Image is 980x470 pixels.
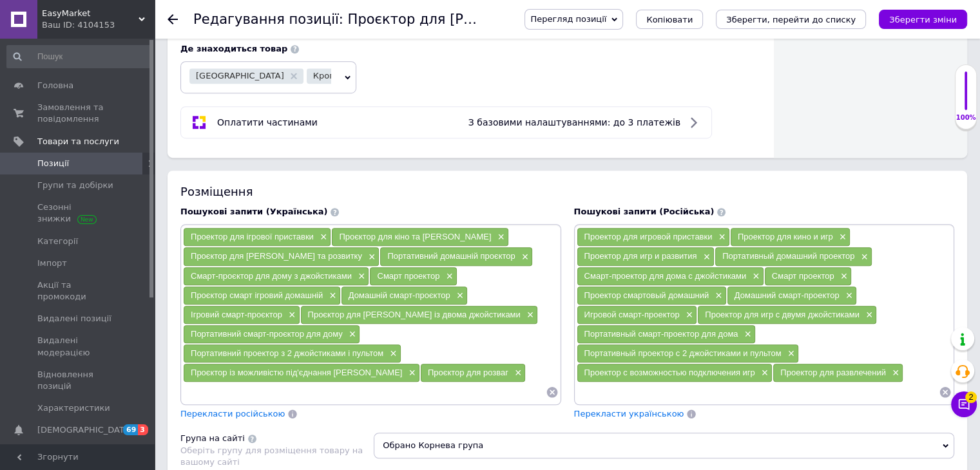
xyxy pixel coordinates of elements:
[749,271,760,282] span: ×
[191,232,314,241] span: Проектор для ігрової приставки
[13,46,270,127] p: — це багатофункціональний смарт-проєктор, який поєднує можливості домашнього кінотеатру та ігрово...
[180,207,327,216] span: Пошукові запити (Українська)
[716,10,866,29] button: Зберегти, перейти до списку
[584,251,697,261] span: Проектор для игр и развития
[951,391,977,417] button: Чат з покупцем2
[13,48,65,57] strong: HCS350 PRO
[326,290,336,301] span: ×
[13,13,245,35] strong: Проєктор HCS350 PRO з джойстиками та іграми (Android 11)
[858,252,868,263] span: ×
[584,368,755,377] span: Проектор с возможностью подключения игр
[838,271,848,282] span: ×
[365,252,376,263] span: ×
[13,61,270,155] p: - это многофункциональный смарт-проектор, который сочетает возможности домашнего кинотеатра и игр...
[168,14,178,24] div: Повернутися назад
[339,232,491,241] span: Проєктор для кіно та [PERSON_NAME]
[387,348,397,359] span: ×
[530,14,606,24] span: Перегляд позиції
[715,232,725,243] span: ×
[355,271,365,282] span: ×
[584,232,713,241] span: Проектор для игровой приставки
[758,368,769,379] span: ×
[443,271,453,282] span: ×
[13,62,65,72] strong: HCS350 PRO
[512,368,522,379] span: ×
[468,117,680,127] span: З базовими налаштуваннями: до 3 платежів
[494,232,504,243] span: ×
[584,271,747,281] span: Смарт-проектор для дома с джойстиками
[646,15,693,24] span: Копіювати
[138,424,148,435] span: 3
[705,310,860,319] span: Проектор для игр с двумя джойстиками
[738,232,833,241] span: Проектор для кино и игр
[180,433,245,444] div: Група на сайті
[574,409,684,418] span: Перекласти українською
[889,15,957,24] i: Зберегти зміни
[349,290,450,300] span: Домашній смарт-проєктор
[636,10,703,29] button: Копіювати
[956,113,976,122] div: 100%
[191,348,383,358] span: Портативний проектор з 2 джойстиками і пультом
[13,135,270,347] p: Основні характеристики:
[524,310,534,321] span: ×
[785,348,795,359] span: ×
[683,310,693,321] span: ×
[374,433,954,458] span: Обрано Корнева група
[722,251,854,261] span: Портативный домашний проектор
[37,180,113,191] span: Групи та добірки
[37,335,119,358] span: Видалені модерацією
[377,271,439,281] span: Смарт проектор
[772,271,834,281] span: Смарт проектор
[735,290,840,300] span: Домашний смарт-проектор
[37,313,111,324] span: Видалені позиції
[191,251,362,261] span: Проєктор для [PERSON_NAME] та розвитку
[317,232,327,243] span: ×
[836,232,847,243] span: ×
[191,329,343,339] span: Портативний смарт-проєктор для дому
[37,424,133,436] span: [DEMOGRAPHIC_DATA]
[44,74,88,84] strong: Android 11
[726,15,856,24] i: Зберегти, перейти до списку
[13,13,270,37] h3: — все-в-одному для розваг вдома
[584,348,782,358] span: Портативный проектор с 2 джойстиками и пультом
[346,329,356,340] span: ×
[180,44,287,53] b: Де знаходиться товар
[37,236,78,247] span: Категорії
[842,290,852,301] span: ×
[180,409,285,418] span: Перекласти російською
[454,290,464,301] span: ×
[196,71,284,80] span: [GEOGRAPHIC_DATA]
[584,329,738,339] span: Портативный смарт-проектор для дома
[741,329,751,340] span: ×
[574,207,715,216] span: Пошукові запити (Російська)
[965,391,977,403] span: 2
[13,13,270,53] p: - все-в-одном для развлечений дома
[37,402,110,414] span: Характеристики
[584,290,709,300] span: Проектор смартовый домашний
[863,310,873,321] span: ×
[955,64,977,129] div: 100% Якість заповнення
[37,369,119,392] span: Відновлення позицій
[191,271,352,281] span: Смарт-проєктор для дому з джойстиками
[308,310,521,319] span: Проєктор для [PERSON_NAME] із двома джойстиками
[387,251,515,261] span: Портативний домашній проєктор
[37,158,69,169] span: Позиції
[217,117,318,127] span: Оплатити частинами
[37,102,119,125] span: Замовлення та повідомлення
[879,10,967,29] button: Зберегти зміни
[313,71,383,80] span: Кропивницький
[191,290,323,300] span: Проєктор смарт ігровий домашній
[889,368,899,379] span: ×
[780,368,886,377] span: Проектор для развлечений
[584,310,680,319] span: Игровой смарт-проектор
[405,368,416,379] span: ×
[37,136,119,147] span: Товари та послуги
[37,258,67,269] span: Імпорт
[98,89,142,99] strong: Android 11
[13,14,263,24] strong: Проектор HCS350 PRO с джойстиками и играми (Android 11)
[37,279,119,303] span: Акції та промокоди
[6,45,152,68] input: Пошук
[700,252,711,263] span: ×
[428,368,508,377] span: Проєктор для розваг
[123,424,138,435] span: 69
